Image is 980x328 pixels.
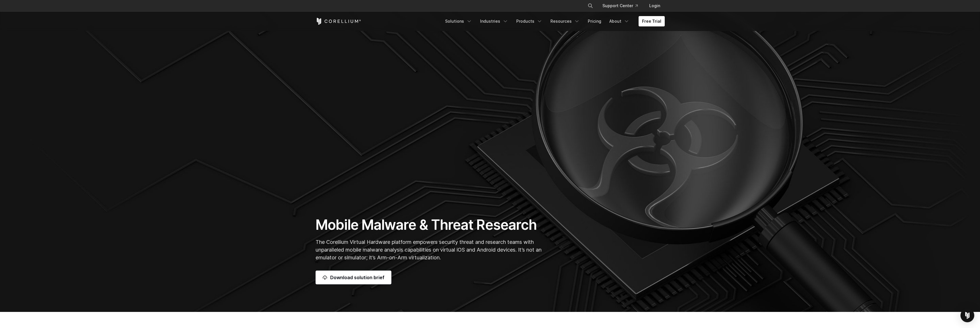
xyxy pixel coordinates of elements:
[606,16,633,26] a: About
[581,1,665,11] div: Navigation Menu
[316,18,361,25] a: Corellium Home
[960,308,974,322] div: Open Intercom Messenger
[442,16,475,26] a: Solutions
[598,1,642,11] a: Support Center
[639,16,665,26] a: Free Trial
[477,16,512,26] a: Industries
[645,1,665,11] a: Login
[316,271,391,284] a: Download solution brief
[584,16,605,26] a: Pricing
[442,16,665,26] div: Navigation Menu
[316,239,542,261] span: The Corellium Virtual Hardware platform empowers security threat and research teams with unparall...
[585,1,596,11] button: Search
[547,16,583,26] a: Resources
[513,16,546,26] a: Products
[316,216,544,234] h1: Mobile Malware & Threat Research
